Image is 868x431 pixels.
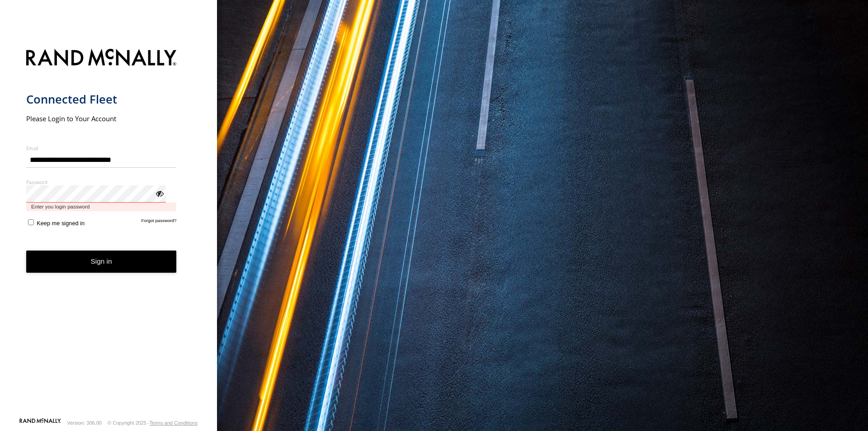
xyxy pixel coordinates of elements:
button: Sign in [26,251,177,273]
img: Rand McNally [26,47,177,70]
a: Forgot password? [142,218,177,227]
h1: Connected Fleet [26,92,177,107]
div: © Copyright 2025 - [108,420,198,426]
span: Enter you login password [26,203,177,211]
a: Visit our Website [19,418,61,427]
div: ViewPassword [155,189,164,198]
div: Version: 306.00 [67,420,102,426]
span: Keep me signed in [37,220,85,227]
h2: Please Login to Your Account [26,114,177,123]
form: main [26,43,191,417]
label: Email [26,145,177,152]
label: Password [26,179,177,185]
a: Terms and Conditions [150,420,198,426]
input: Keep me signed in [28,219,34,225]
